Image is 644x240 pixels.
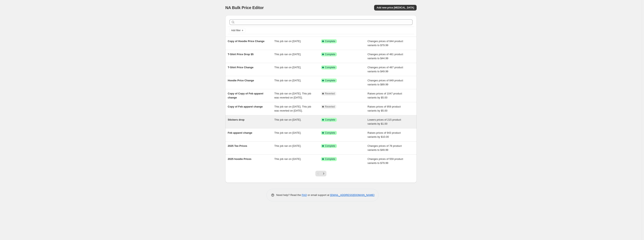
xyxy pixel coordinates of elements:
span: Add filter [231,29,241,32]
span: 2025 Tee Prices [228,144,247,147]
span: T-Shirt Price Change [228,66,254,69]
span: T-Shirt Price Drop $5 [228,53,254,56]
span: Reverted [325,92,335,95]
span: 2025 hoodie Prices [228,157,252,160]
span: Raises prices of 1047 product variants by $5.00 [367,92,402,99]
span: Changes prices of 844 product variants to $79.99 [367,40,403,47]
span: Copy of Copy of Feb apparel change [228,92,263,99]
span: Complete [325,79,335,82]
span: This job ran on [DATE]. [274,66,301,69]
span: Feb apparel change [228,131,252,134]
span: Changes prices of 78 product variants to $49.99 [367,144,402,151]
button: Add new price [MEDICAL_DATA] [374,5,416,10]
button: Next [321,171,326,176]
span: This job ran on [DATE]. [274,157,301,160]
span: This job ran on [DATE]. This job was reverted on [DATE]. [274,105,311,112]
span: Complete [325,40,335,43]
span: Stickers drop [228,118,245,121]
span: This job ran on [DATE]. This job was reverted on [DATE]. [274,92,311,99]
span: Complete [325,66,335,69]
span: Add new price [MEDICAL_DATA] [377,6,414,9]
span: Copy of Feb apparel change [228,105,263,108]
span: Changes prices of 559 product variants to $79.99 [367,157,403,164]
span: Copy of Hoodie Price Change [228,40,265,43]
span: This job ran on [DATE]. [274,144,301,147]
span: This job ran on [DATE]. [274,53,301,56]
button: Add filter [229,28,246,33]
span: This job ran on [DATE]. [274,118,301,121]
span: Reverted [325,105,335,108]
span: Complete [325,131,335,134]
a: FAQ [302,193,307,197]
span: Need help? Read the [276,193,302,197]
span: Hoodie Price Change [228,79,254,82]
span: Complete [325,144,335,148]
span: or email support at [307,193,330,197]
nav: Pagination [315,171,326,176]
span: This job ran on [DATE]. [274,79,301,82]
span: Complete [325,157,335,161]
a: [EMAIL_ADDRESS][DOMAIN_NAME] [330,193,374,197]
span: NA Bulk Price Editor [225,5,264,10]
span: Changes prices of 487 product variants to $49.99 [367,66,403,73]
span: Lowers prices of 215 product variants by $1.00 [367,118,401,125]
span: This job ran on [DATE]. [274,40,301,43]
span: This job ran on [DATE]. [274,131,301,134]
span: Changes prices of 849 product variants to $89.99 [367,79,403,86]
span: Raises prices of 959 product variants by $5.00 [367,105,401,112]
span: Complete [325,118,335,121]
span: Raises prices of 943 product variants by $10.00 [367,131,401,138]
span: Changes prices of 481 product variants to $44.99 [367,53,403,60]
span: Complete [325,53,335,56]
